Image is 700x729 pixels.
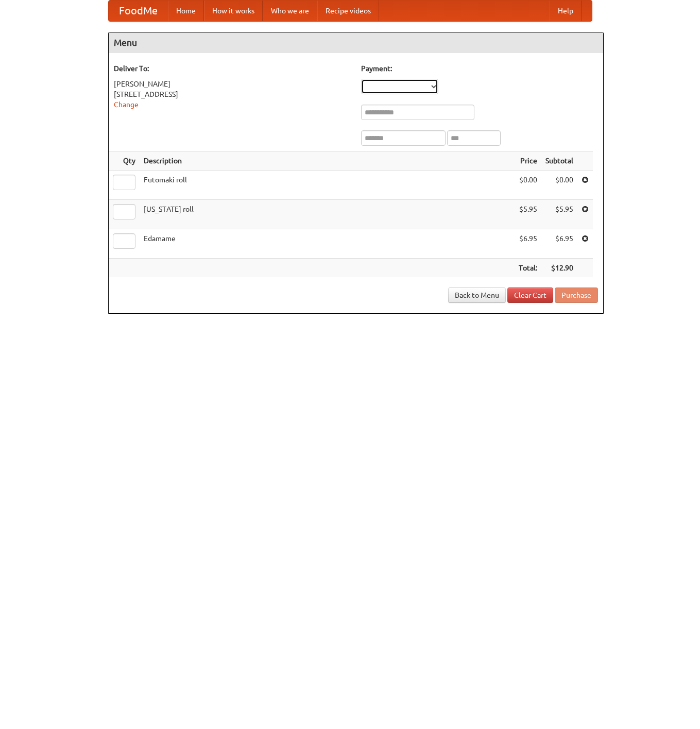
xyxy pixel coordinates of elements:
a: How it works [204,1,263,21]
td: Futomaki roll [140,171,515,200]
td: $6.95 [541,229,577,259]
a: Change [114,100,139,109]
a: Back to Menu [448,287,506,303]
td: Edamame [140,229,515,259]
th: Qty [109,151,140,171]
td: $5.95 [515,200,541,229]
h5: Payment: [361,63,598,74]
a: Home [168,1,204,21]
a: Recipe videos [317,1,379,21]
th: Price [515,151,541,171]
td: $0.00 [541,171,577,200]
td: $0.00 [515,171,541,200]
h5: Deliver To: [114,63,351,74]
th: Total: [515,259,541,278]
a: Who we are [263,1,317,21]
td: [US_STATE] roll [140,200,515,229]
a: FoodMe [109,1,168,21]
td: $6.95 [515,229,541,259]
th: Description [140,151,515,171]
a: Clear Cart [507,287,553,303]
div: [STREET_ADDRESS] [114,89,351,99]
h4: Menu [109,32,603,53]
button: Purchase [555,287,598,303]
th: $12.90 [541,259,577,278]
div: [PERSON_NAME] [114,79,351,89]
td: $5.95 [541,200,577,229]
a: Help [550,1,582,21]
th: Subtotal [541,151,577,171]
